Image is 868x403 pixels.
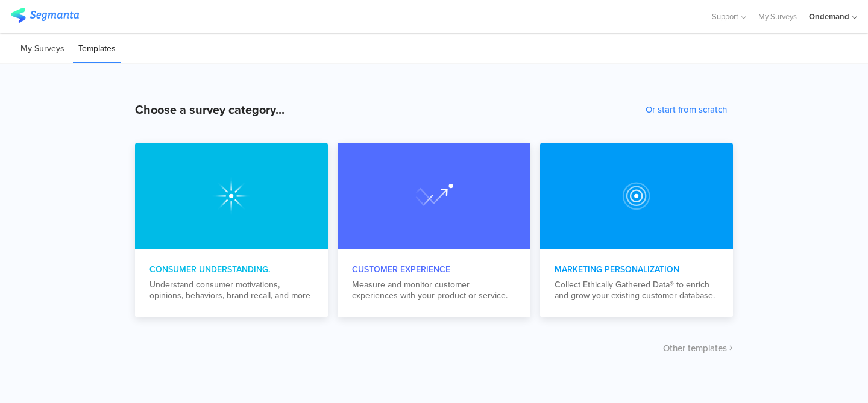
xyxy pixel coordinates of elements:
div: Collect Ethically Gathered Data® to enrich and grow your existing customer database. [555,280,719,301]
div: Consumer Understanding. [149,263,313,276]
div: Understand consumer motivations, opinions, behaviors, brand recall, and more [149,280,313,301]
li: My Surveys [15,35,70,63]
span: Support [712,11,738,22]
img: consumer_understanding.svg [212,177,251,215]
li: Templates [73,35,121,63]
span: Other templates [663,342,727,355]
div: Choose a survey category... [135,101,285,119]
button: Or start from scratch [646,103,727,116]
div: Customer Experience [352,263,516,276]
button: Other templates [663,342,733,355]
img: segmanta logo [11,8,79,23]
div: Measure and monitor customer experiences with your product or service. [352,280,516,301]
img: marketing_personalization.svg [415,177,453,215]
img: customer_experience.svg [617,177,656,215]
div: Marketing Personalization [555,263,719,276]
div: Ondemand [809,11,849,22]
